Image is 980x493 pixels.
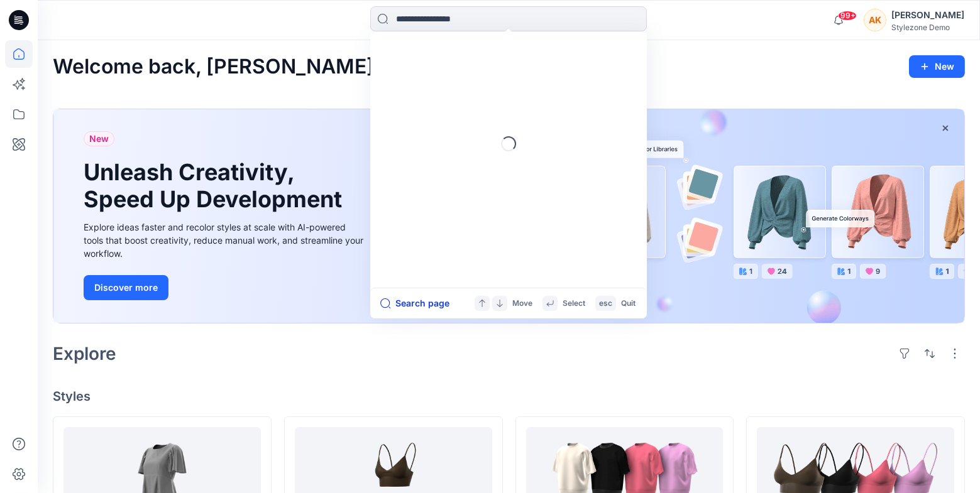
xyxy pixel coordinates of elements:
[909,55,965,78] button: New
[84,275,366,300] a: Discover more
[53,344,116,364] h2: Explore
[563,297,585,310] p: Select
[84,159,348,213] h1: Unleash Creativity, Speed Up Development
[599,297,612,310] p: esc
[838,11,857,21] span: 99+
[621,297,636,310] p: Quit
[891,8,964,23] div: [PERSON_NAME]
[89,131,109,146] span: New
[512,297,532,310] p: Move
[53,389,965,404] h4: Styles
[891,23,964,32] div: Stylezone Demo
[84,220,366,260] div: Explore ideas faster and recolor styles at scale with AI-powered tools that boost creativity, red...
[84,275,168,300] button: Discover more
[864,9,886,31] div: AK
[380,296,449,311] button: Search page
[53,55,374,79] h2: Welcome back, [PERSON_NAME]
